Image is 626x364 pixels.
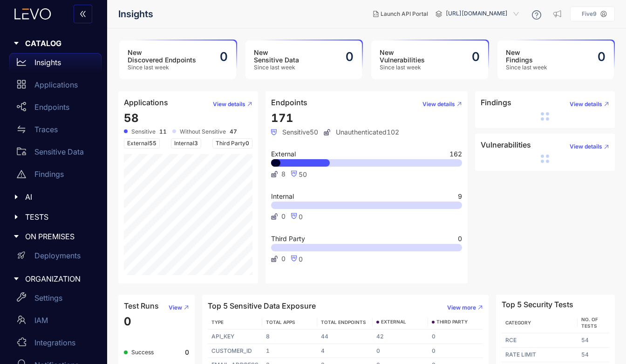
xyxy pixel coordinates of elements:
[169,304,182,311] span: View
[366,7,435,21] button: Launch API Portal
[34,170,64,178] p: Findings
[415,97,462,112] button: View details
[131,128,156,135] span: Sensitive
[13,194,20,200] span: caret-right
[281,255,286,263] span: 0
[9,98,102,120] a: Endpoints
[6,207,102,227] div: TESTS
[440,300,483,315] button: View more
[373,344,428,358] td: 0
[9,333,102,356] a: Integrations
[346,50,354,64] h2: 0
[124,302,159,310] h4: Test Runs
[428,330,483,344] td: 0
[380,49,425,64] h3: New Vulnerabilities
[271,193,294,200] span: Internal
[6,34,102,53] div: CATALOG
[254,64,299,71] span: Since last week
[562,97,609,112] button: View details
[159,128,167,135] b: 11
[447,304,476,311] span: View more
[25,275,94,283] span: ORGANIZATION
[13,40,20,47] span: caret-right
[17,169,26,179] span: warning
[161,300,189,315] button: View
[271,98,307,107] h4: Endpoints
[9,289,102,311] a: Settings
[254,49,299,64] h3: New Sensitive Data
[194,140,198,147] span: 3
[74,5,92,23] button: double-left
[13,214,20,220] span: caret-right
[271,111,293,125] span: 171
[570,143,602,150] span: View details
[317,344,373,358] td: 4
[562,139,609,154] button: View details
[171,138,201,148] span: Internal
[321,319,366,325] span: TOTAL ENDPOINTS
[25,213,94,221] span: TESTS
[25,232,94,241] span: ON PREMISES
[266,319,295,325] span: TOTAL APPS
[472,50,480,64] h2: 0
[213,101,245,108] span: View details
[208,302,316,310] h4: Top 5 Sensitive Data Exposure
[458,236,462,242] span: 0
[502,348,578,362] td: RATE LIMIT
[446,7,521,21] span: https://levosatellite.lab.five9infosec.com
[281,170,286,178] span: 8
[124,98,168,107] h4: Applications
[481,141,531,149] h4: Vulnerabilities
[449,151,462,157] span: 162
[502,300,573,309] h4: Top 5 Security Tests
[581,317,598,329] span: No. of Tests
[262,330,317,344] td: 8
[9,247,102,269] a: Deployments
[502,333,578,348] td: RCE
[271,236,305,242] span: Third Party
[149,140,156,147] span: 55
[34,125,58,134] p: Traces
[506,64,547,71] span: Since last week
[380,64,425,71] span: Since last week
[9,311,102,333] a: IAM
[34,316,48,324] p: IAM
[9,53,102,75] a: Insights
[131,349,154,356] span: Success
[211,319,224,325] span: TYPE
[220,50,228,64] h2: 0
[506,49,547,64] h3: New Findings
[13,276,20,282] span: caret-right
[6,187,102,207] div: AI
[428,344,483,358] td: 0
[185,349,189,356] b: 0
[6,269,102,289] div: ORGANIZATION
[34,81,78,89] p: Applications
[230,128,237,135] b: 47
[9,120,102,142] a: Traces
[208,344,262,358] td: CUSTOMER_ID
[25,193,94,201] span: AI
[34,294,62,302] p: Settings
[381,319,406,325] span: EXTERNAL
[505,320,531,325] span: Category
[324,128,399,136] span: Unauthenticated 102
[271,151,296,157] span: External
[34,58,61,67] p: Insights
[9,165,102,187] a: Findings
[9,142,102,165] a: Sensitive Data
[17,125,26,134] span: swap
[299,213,303,221] span: 0
[578,333,609,348] td: 54
[598,50,606,64] h2: 0
[34,148,84,156] p: Sensitive Data
[34,251,81,260] p: Deployments
[25,39,94,47] span: CATALOG
[458,193,462,200] span: 9
[34,103,69,111] p: Endpoints
[578,348,609,362] td: 54
[128,49,196,64] h3: New Discovered Endpoints
[212,138,252,148] span: Third Party
[180,128,226,135] span: Without Sensitive
[299,170,307,178] span: 50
